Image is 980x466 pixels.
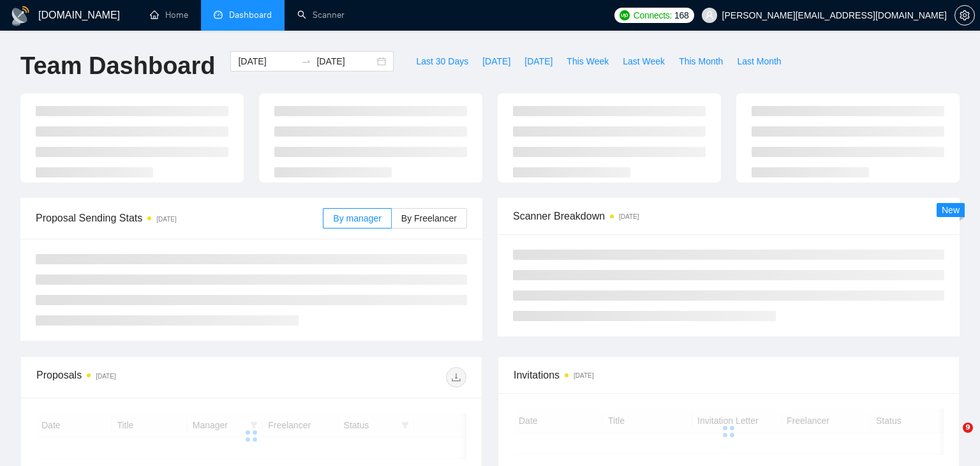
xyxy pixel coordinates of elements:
[619,213,639,220] time: [DATE]
[705,11,714,20] span: user
[560,51,616,71] button: This Week
[616,51,672,71] button: Last Week
[482,54,510,68] span: [DATE]
[36,210,323,226] span: Proposal Sending Stats
[301,56,311,66] span: swap-right
[737,54,781,68] span: Last Month
[301,56,311,66] span: to
[574,372,593,379] time: [DATE]
[416,54,468,68] span: Last 30 Days
[10,6,31,26] img: logo
[634,8,672,22] span: Connects:
[524,54,553,68] span: [DATE]
[96,373,115,380] time: [DATE]
[954,5,975,26] button: setting
[937,423,967,453] iframe: Intercom live chat
[316,54,375,68] input: End date
[238,54,296,68] input: Start date
[297,10,345,20] a: searchScanner
[955,10,974,20] span: setting
[963,423,973,433] span: 9
[475,51,517,71] button: [DATE]
[36,367,251,387] div: Proposals
[730,51,788,71] button: Last Month
[679,54,723,68] span: This Month
[150,10,188,20] a: homeHome
[401,213,457,223] span: By Freelancer
[333,213,381,223] span: By manager
[214,10,223,19] span: dashboard
[20,51,215,81] h1: Team Dashboard
[514,367,944,383] span: Invitations
[672,51,730,71] button: This Month
[517,51,560,71] button: [DATE]
[942,205,960,215] span: New
[620,10,630,20] img: upwork-logo.png
[567,54,609,68] span: This Week
[954,10,975,20] a: setting
[623,54,665,68] span: Last Week
[156,216,176,223] time: [DATE]
[674,8,688,22] span: 168
[229,10,272,20] span: Dashboard
[513,208,944,224] span: Scanner Breakdown
[409,51,475,71] button: Last 30 Days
